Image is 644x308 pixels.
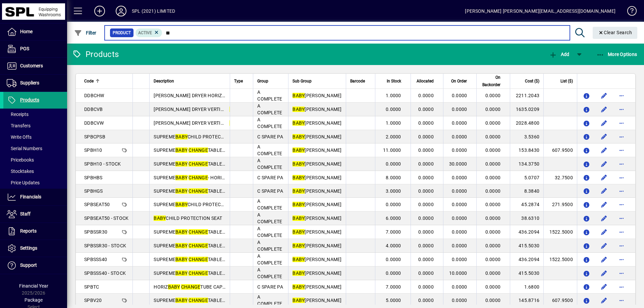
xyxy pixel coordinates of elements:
a: Customers [3,58,67,74]
span: 0.0000 [418,215,434,221]
td: 2211.2043 [510,89,543,103]
span: 0.0000 [418,175,434,180]
td: 607.9500 [543,143,577,157]
span: Receipts [7,112,29,117]
span: SUPREME TABLE - HORIZONTAL GAS SPRING [154,188,284,194]
div: Group [257,77,284,85]
span: 0.0000 [418,107,434,112]
em: CHANGE [189,175,208,180]
button: Add [89,5,110,17]
span: Sub Group [292,77,312,85]
span: Product [113,29,131,36]
span: 0.0000 [386,257,401,262]
span: [PERSON_NAME] [292,107,341,112]
em: BABY [292,120,305,126]
div: [PERSON_NAME] [PERSON_NAME][EMAIL_ADDRESS][DOMAIN_NAME] [465,6,615,16]
span: 0.0000 [452,202,467,207]
span: 0.0000 [452,298,467,303]
td: 3.5360 [510,130,543,143]
span: 0.0000 [418,188,434,194]
span: SPBH10 - STOCK [84,161,121,167]
div: Allocated [415,77,440,85]
em: BABY [292,257,305,262]
td: 271.9500 [543,198,577,211]
td: 1522.5000 [543,225,577,239]
span: A COMPLETE [257,117,282,129]
em: BABY [292,243,305,248]
button: Edit [599,213,609,224]
em: BABY [292,215,305,221]
span: C SPARE PA [257,134,283,139]
td: 607.9500 [543,294,577,307]
em: CHANGE [189,188,208,194]
span: SPBSEAT50 [84,202,110,207]
td: 415.5030 [510,239,543,253]
span: 5.0000 [386,298,401,303]
a: Home [3,23,67,40]
em: BABY [292,298,305,303]
span: 0.0000 [452,215,467,221]
span: 0.0000 [418,229,434,235]
em: BABY [229,120,241,126]
button: More options [616,186,627,196]
span: SPBSSR30 - STOCK [84,243,126,248]
button: Edit [599,282,609,292]
span: A COMPLETE [257,267,282,279]
a: Reports [3,223,67,240]
span: 0.0000 [485,120,501,126]
span: SPBSEAT50 - STOCK [84,215,128,221]
span: Settings [20,245,37,251]
em: BABY [175,202,187,207]
button: More options [616,254,627,265]
em: BABY [175,270,187,276]
em: BABY [292,284,305,290]
span: 0.0000 [418,147,434,153]
span: SPBSSR30 [84,229,107,235]
span: On Order [451,77,467,85]
span: SUPREME TABLE - S/S SURFACE [154,270,255,276]
div: Barcode [350,77,371,85]
span: A COMPLETE [257,253,282,265]
span: [PERSON_NAME] [292,161,341,167]
span: HORIZ TUBE CAPS (PAIR) [154,284,240,290]
td: 2028.4800 [510,116,543,130]
em: BABY [292,202,305,207]
span: Active [138,30,152,35]
span: 7.0000 [386,229,401,235]
span: 0.0000 [485,147,501,153]
span: A COMPLETE [257,103,282,115]
span: 0.0000 [452,107,467,112]
span: [PERSON_NAME] [292,93,341,98]
span: 7.0000 [386,284,401,290]
button: More options [616,213,627,224]
span: 10.0000 [449,270,467,276]
div: Products [72,49,119,60]
span: A COMPLETE [257,198,282,210]
a: Transfers [3,120,67,131]
span: SUPREME TABLE - HORIZONTAL [154,161,255,167]
span: DDBCVB [84,107,103,112]
button: More options [616,295,627,306]
button: Edit [599,186,609,196]
button: More options [616,145,627,156]
span: 0.0000 [452,175,467,180]
span: List ($) [560,77,573,85]
span: [PERSON_NAME] [292,147,341,153]
span: Financial Year [19,283,48,289]
span: 3.0000 [386,188,401,194]
span: [PERSON_NAME] DRYER VERTICAL TABLE - WHITE [154,120,294,126]
span: 0.0000 [418,93,434,98]
button: More options [616,268,627,279]
span: DDBCHW [84,93,104,98]
button: More options [616,118,627,128]
span: 0.0000 [452,284,467,290]
em: BABY [175,257,187,262]
span: Description [154,77,174,85]
button: Edit [599,118,609,128]
span: 0.0000 [418,284,434,290]
span: 0.0000 [485,298,501,303]
span: 0.0000 [485,202,501,207]
span: 0.0000 [418,243,434,248]
td: 38.6310 [510,211,543,225]
button: Edit [599,199,609,210]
